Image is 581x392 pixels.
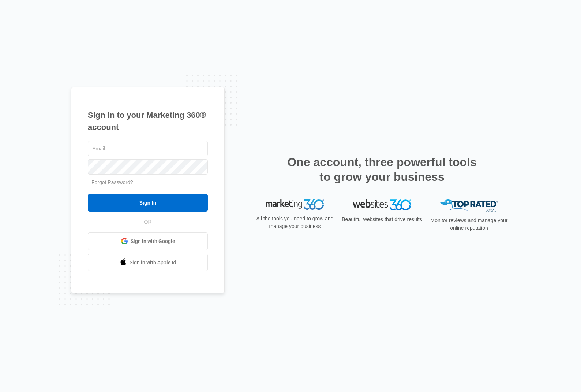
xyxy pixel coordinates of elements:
[88,232,208,250] a: Sign in with Google
[353,199,411,210] img: Websites 360
[91,179,133,185] a: Forgot Password?
[131,238,175,245] span: Sign in with Google
[139,218,157,226] span: OR
[88,141,208,156] input: Email
[440,199,498,212] img: Top Rated Local
[266,199,324,210] img: Marketing 360
[130,259,176,266] span: Sign in with Apple Id
[285,155,479,184] h2: One account, three powerful tools to grow your business
[254,215,336,230] p: All the tools you need to grow and manage your business
[341,216,423,223] p: Beautiful websites that drive results
[88,109,208,133] h1: Sign in to your Marketing 360® account
[88,254,208,271] a: Sign in with Apple Id
[428,217,510,232] p: Monitor reviews and manage your online reputation
[88,194,208,212] input: Sign In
